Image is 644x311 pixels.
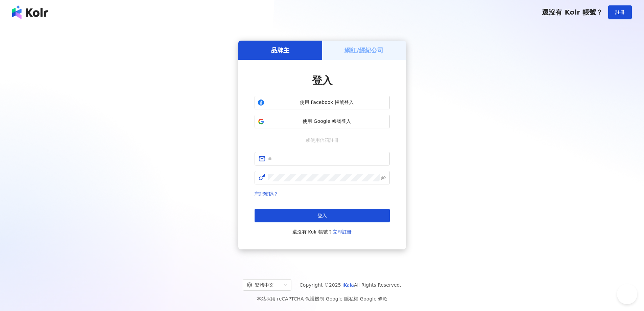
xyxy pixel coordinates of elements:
[542,8,603,16] span: 還沒有 Kolr 帳號？
[300,281,401,289] span: Copyright © 2025 All Rights Reserved.
[326,296,358,302] a: Google 隱私權
[267,118,387,125] span: 使用 Google 帳號登入
[617,284,637,304] iframe: Help Scout Beacon - Open
[255,115,390,128] button: 使用 Google 帳號登入
[317,213,327,218] span: 登入
[358,296,360,302] span: |
[333,229,352,235] a: 立即註冊
[247,280,281,290] div: 繁體中文
[255,96,390,109] button: 使用 Facebook 帳號登入
[257,295,387,303] span: 本站採用 reCAPTCHA 保護機制
[615,9,625,15] span: 註冊
[344,46,383,54] h5: 網紅/經紀公司
[324,296,326,302] span: |
[342,282,354,288] a: iKala
[312,74,332,86] span: 登入
[267,99,387,106] span: 使用 Facebook 帳號登入
[12,5,48,19] img: logo
[608,5,632,19] button: 註冊
[255,209,390,222] button: 登入
[301,136,343,144] span: 或使用信箱註冊
[292,228,352,236] span: 還沒有 Kolr 帳號？
[360,296,387,302] a: Google 條款
[255,191,278,197] a: 忘記密碼？
[271,46,289,54] h5: 品牌主
[381,175,386,180] span: eye-invisible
